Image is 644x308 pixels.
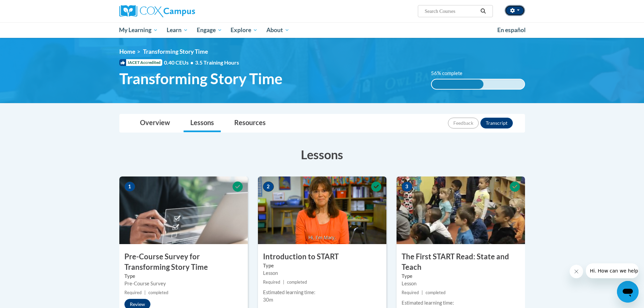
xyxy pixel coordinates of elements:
[119,5,195,17] img: Cox Campus
[133,114,177,132] a: Overview
[283,280,284,285] span: |
[119,48,135,55] a: Home
[431,70,470,77] label: 56% complete
[109,22,535,38] div: Main menu
[570,265,583,278] iframe: Close message
[124,182,135,192] span: 1
[422,290,423,295] span: |
[119,146,525,163] h3: Lessons
[402,290,419,295] span: Required
[195,59,239,66] span: 3.5 Training Hours
[144,290,146,295] span: |
[192,22,226,38] a: Engage
[258,252,386,262] h3: Introduction to START
[505,5,525,16] button: Account Settings
[263,289,381,296] div: Estimated learning time:
[226,22,262,38] a: Explore
[119,26,158,34] span: My Learning
[263,297,273,303] span: 30m
[231,26,258,34] span: Explore
[148,290,168,295] span: completed
[448,118,479,128] button: Feedback
[162,22,192,38] a: Learn
[493,23,530,37] a: En español
[617,281,639,303] iframe: Button to launch messaging window
[397,176,525,244] img: Course Image
[119,5,248,17] a: Cox Campus
[262,22,294,38] a: About
[266,26,289,34] span: About
[143,48,208,55] span: Transforming Story Time
[263,262,381,269] label: Type
[124,273,243,280] label: Type
[432,79,483,89] div: 56% complete
[124,280,243,287] div: Pre-Course Survey
[263,182,274,192] span: 2
[480,118,513,128] button: Transcript
[184,114,221,132] a: Lessons
[115,22,163,38] a: My Learning
[119,252,248,273] h3: Pre-Course Survey for Transforming Story Time
[263,269,381,277] div: Lesson
[426,290,446,295] span: completed
[190,59,193,66] span: •
[402,280,520,287] div: Lesson
[263,280,280,285] span: Required
[402,182,412,192] span: 3
[124,290,142,295] span: Required
[119,176,248,244] img: Course Image
[397,252,525,273] h3: The First START Read: State and Teach
[164,59,195,66] span: 0.40 CEUs
[402,273,520,280] label: Type
[402,299,520,307] div: Estimated learning time:
[4,5,55,10] span: Hi. How can we help?
[258,176,386,244] img: Course Image
[586,263,639,278] iframe: Message from company
[228,114,272,132] a: Resources
[497,26,526,33] span: En español
[119,59,162,66] span: IACET Accredited
[478,7,488,15] button: Search
[197,26,222,34] span: Engage
[287,280,307,285] span: completed
[167,26,188,34] span: Learn
[119,70,283,88] span: Transforming Story Time
[424,7,478,15] input: Search Courses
